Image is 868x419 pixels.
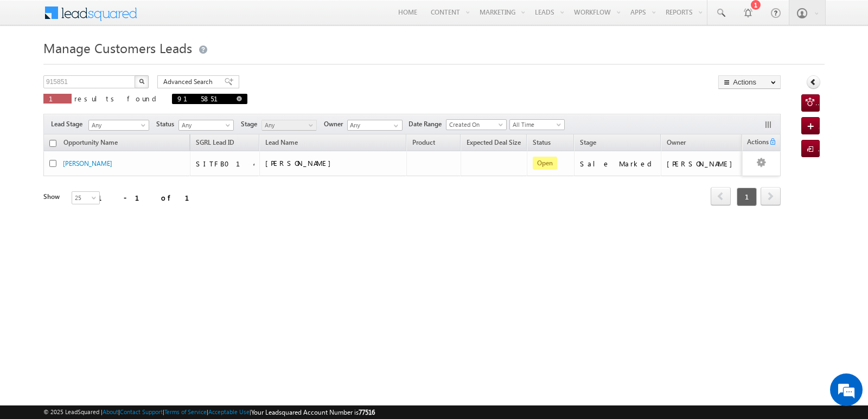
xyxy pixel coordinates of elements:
span: Open [533,157,557,170]
span: Owner [324,119,347,129]
div: Show [43,192,63,202]
div: Chat with us now [56,57,182,71]
span: Created On [446,120,503,130]
span: prev [711,187,731,205]
span: Any [179,120,231,130]
span: Your Leadsquared Account Number is [251,408,375,416]
a: Contact Support [120,408,163,415]
span: Actions [743,136,769,150]
span: next [761,187,781,205]
span: 25 [72,193,101,203]
a: Terms of Service [164,408,207,415]
a: Any [261,120,317,131]
span: Owner [667,138,686,146]
span: [PERSON_NAME] [265,158,336,167]
a: All Time [509,119,565,130]
a: Acceptable Use [208,408,250,415]
a: Created On [446,119,507,130]
a: prev [711,188,731,205]
span: Advanced Search [163,77,216,87]
span: Product [412,138,435,146]
input: Type to Search [347,120,403,131]
a: Show All Items [388,120,401,131]
div: 1 - 1 of 1 [98,191,202,204]
span: Stage [241,119,261,129]
div: SITFB014 [196,159,254,169]
span: results found [74,94,161,103]
input: Check all records [49,140,56,147]
span: Lead Stage [51,119,87,129]
span: All Time [510,120,561,130]
img: d_60004797649_company_0_60004797649 [18,57,46,71]
a: 25 [72,191,100,204]
div: Sale Marked [580,159,656,169]
img: Search [139,79,144,84]
textarea: Type your message and hit 'Enter' [14,100,198,325]
a: About [103,408,118,415]
span: Status [156,119,178,129]
a: Status [527,137,556,151]
span: Stage [580,138,596,146]
span: Manage Customers Leads [43,39,192,56]
span: 1 [49,94,66,103]
span: Opportunity Name [63,138,118,146]
a: Any [88,120,149,131]
span: SGRL Lead ID [196,138,234,146]
span: 915851 [177,94,231,103]
span: Date Range [409,119,446,129]
a: Opportunity Name [58,137,123,151]
span: © 2025 LeadSquared | | | | | [43,407,375,417]
a: SGRL Lead ID [190,137,240,151]
a: Any [178,120,234,131]
span: 1 [737,188,757,206]
div: Minimize live chat window [178,5,204,31]
a: [PERSON_NAME] [63,159,112,167]
em: Start Chat [148,334,197,349]
span: Any [89,120,145,130]
span: Expected Deal Size [467,138,521,146]
a: Stage [575,137,602,151]
span: Any [262,120,314,130]
div: [PERSON_NAME] [667,159,738,169]
a: next [761,188,781,205]
span: Lead Name [260,137,303,151]
a: Expected Deal Size [461,137,526,151]
button: Actions [718,75,781,89]
span: 77516 [359,408,375,416]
